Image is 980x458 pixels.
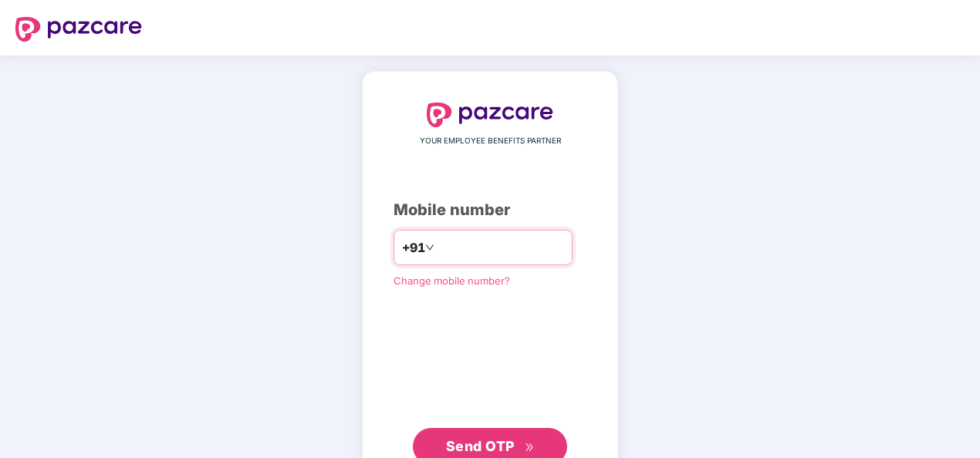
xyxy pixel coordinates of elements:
a: Change mobile number? [394,274,510,287]
img: logo [427,103,553,127]
img: logo [15,17,142,42]
span: double-right [525,443,535,453]
div: Mobile number [394,198,586,222]
span: YOUR EMPLOYEE BENEFITS PARTNER [420,135,561,147]
span: down [425,243,434,252]
span: Send OTP [446,438,515,454]
span: +91 [402,238,425,258]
